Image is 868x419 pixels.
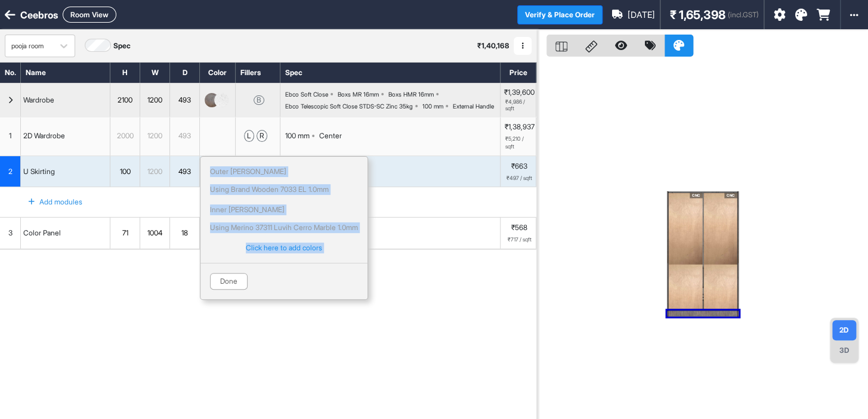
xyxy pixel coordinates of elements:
[795,9,807,21] i: Colors
[140,94,169,107] div: 1200
[817,9,830,21] i: Order
[505,99,533,112] span: ₹4,986 / sqft
[140,164,169,179] div: 1200
[505,122,535,132] p: ₹1,38,937
[170,225,199,241] div: 18
[210,273,248,290] button: Done
[113,41,131,51] label: Spec
[210,184,358,195] p: Using Brand Wooden 7033 EL 1.0mm
[210,243,358,253] div: Click here to add colors
[170,63,200,83] div: D
[170,128,199,144] div: 493
[200,63,236,83] div: Color
[319,131,342,141] div: Center
[505,135,533,151] span: ₹5,210 / sqft
[21,225,63,241] div: Color Panel
[506,174,532,182] span: ₹497 / sqft
[110,128,140,144] div: 2000
[140,128,169,144] div: 1200
[21,94,57,107] div: Wardrobe
[254,95,264,105] div: B
[236,63,280,83] div: Fillers
[214,93,228,107] img: thumb_37311.jpg
[628,8,655,21] span: [DATE]
[257,130,267,142] div: r
[338,91,379,98] div: Boxs MR 16mm
[280,63,501,83] div: Spec
[21,63,110,83] div: Name
[422,103,443,110] div: 100 mm
[774,9,786,21] i: Settings
[210,204,358,215] p: Inner [PERSON_NAME]
[690,193,703,198] div: CNC
[832,320,856,340] div: 2D
[20,8,58,22] div: Ceebros
[724,193,737,198] div: CNC
[110,94,140,107] div: 2100
[21,128,67,144] div: 2D Wardrobe
[170,94,199,107] div: 493
[9,131,11,141] span: 1
[21,164,57,179] div: U Skirting
[110,164,140,179] div: 100
[453,103,494,110] div: External Handle
[285,91,328,98] div: Ebco Soft Close
[140,225,169,241] div: 1004
[210,222,358,233] p: Using Merino 37311 Luvih Cerro Marble 1.0mm
[670,6,725,24] span: ₹ 1,65,398
[8,228,13,238] span: 3
[14,192,82,212] div: Add modules
[63,7,116,23] button: Room View
[832,340,856,361] div: 3D
[205,93,219,107] img: thumb_El.jpg
[170,164,199,179] div: 493
[511,161,527,172] p: ₹663
[244,130,254,142] div: l
[504,88,535,97] p: ₹1,39,600
[285,131,310,141] div: 100 mm
[110,63,140,83] div: H
[511,222,527,233] p: ₹568
[210,166,358,177] p: Outer [PERSON_NAME]
[8,166,13,177] span: 2
[388,91,434,98] div: Boxs HMR 16mm
[285,103,413,110] div: Ebco Telescopic Soft Close STDS-SC Zinc 35kg
[508,235,532,244] span: ₹717 / sqft
[11,41,47,51] div: pooja room
[140,63,170,83] div: W
[517,5,603,24] button: Verify & Place Order
[501,63,536,83] div: Price
[110,225,140,241] div: 71
[477,41,509,51] p: ₹ 1,40,168
[728,10,759,20] span: (incl.GST)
